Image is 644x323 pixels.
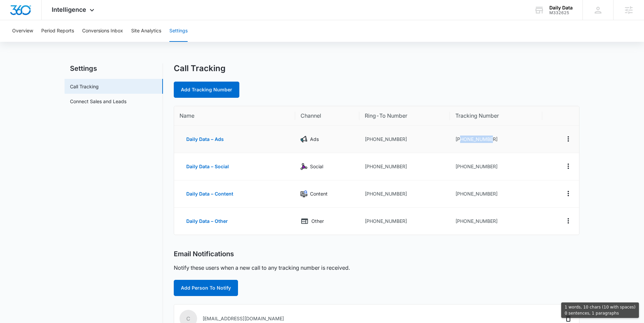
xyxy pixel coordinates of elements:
a: Connect Sales and Leads [70,98,126,105]
button: Actions [563,161,574,172]
h2: Email Notifications [174,250,234,258]
td: [PHONE_NUMBER] [450,208,542,235]
p: Other [311,217,324,225]
div: account name [549,5,573,10]
button: Daily Data – Other [180,213,235,229]
img: Social [301,163,307,170]
td: [PHONE_NUMBER] [359,126,450,153]
td: [PHONE_NUMBER] [450,153,542,180]
a: Call Tracking [70,83,99,90]
button: Add Person To Notify [174,280,238,296]
button: Actions [563,188,574,199]
button: Actions [563,215,574,226]
p: Content [310,190,328,198]
button: Daily Data – Content [180,186,240,202]
button: Conversions Inbox [82,20,123,42]
h1: Call Tracking [174,63,225,74]
button: Daily Data – Social [180,158,236,175]
button: Daily Data – Ads [180,131,231,147]
a: Add Tracking Number [174,82,239,98]
button: Site Analytics [131,20,161,42]
span: Intelligence [52,6,86,13]
th: Tracking Number [450,106,542,126]
img: Ads [301,136,307,143]
button: Period Reports [41,20,74,42]
button: Settings [169,20,188,42]
td: [PHONE_NUMBER] [359,180,450,208]
th: Name [174,106,295,126]
div: account id [549,10,573,15]
td: [PHONE_NUMBER] [450,180,542,208]
td: [PHONE_NUMBER] [450,126,542,153]
th: Ring-To Number [359,106,450,126]
button: Overview [12,20,33,42]
img: Content [301,190,307,197]
p: Notify these users when a new call to any tracking number is received. [174,264,350,272]
p: Social [310,163,323,170]
button: Actions [563,134,574,144]
th: Channel [295,106,359,126]
td: [PHONE_NUMBER] [359,208,450,235]
p: Ads [310,136,319,143]
h2: Settings [65,63,163,74]
td: [PHONE_NUMBER] [359,153,450,180]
